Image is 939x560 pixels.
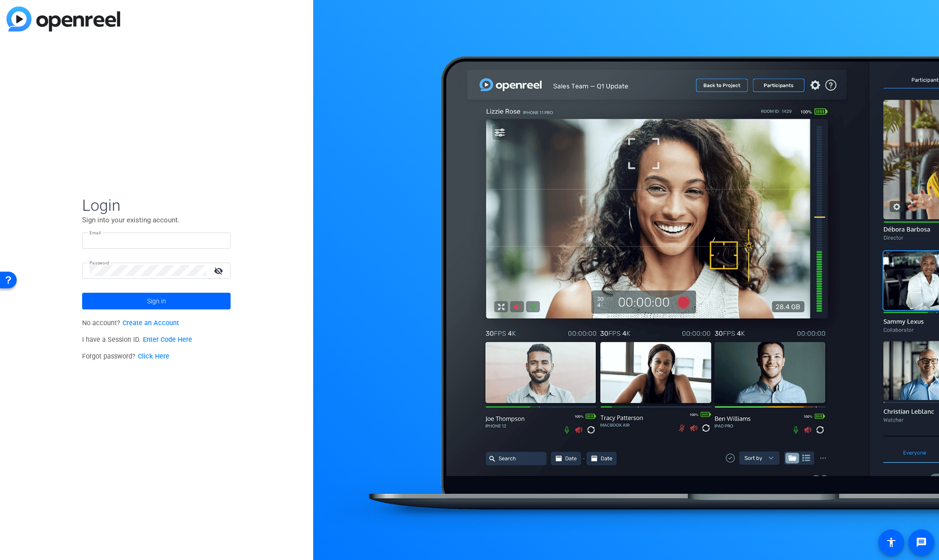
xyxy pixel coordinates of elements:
mat-icon: message [916,537,927,548]
mat-icon: accessibility [886,537,897,548]
mat-icon: visibility_off [208,264,231,277]
span: Forgot password? [82,352,169,360]
button: Sign in [82,293,231,309]
p: Sign into your existing account. [82,215,231,225]
a: Create an Account [122,319,179,327]
input: Enter Email Address [90,235,223,246]
mat-label: Password [90,260,109,265]
a: Enter Code Here [143,336,192,344]
span: No account? [82,319,179,327]
mat-label: Email [90,230,101,235]
span: I have a Session ID. [82,336,192,344]
img: blue-gradient.svg [6,6,120,31]
a: Click Here [138,352,169,360]
span: Sign in [147,289,166,313]
span: Login [82,195,231,215]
